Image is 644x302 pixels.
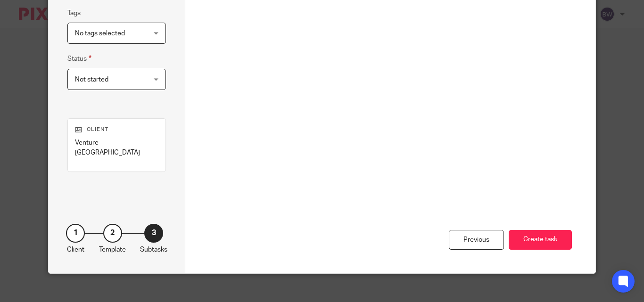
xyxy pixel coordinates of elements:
label: Tags [67,8,81,18]
label: Status [67,53,91,64]
span: No tags selected [75,30,125,37]
div: 1 [66,224,85,243]
div: Previous [449,230,504,250]
p: Template [99,245,126,254]
div: 3 [144,224,163,243]
p: Client [75,126,158,133]
span: Not started [75,76,108,83]
p: Subtasks [140,245,167,254]
p: Client [67,245,84,254]
button: Create task [509,230,572,250]
div: 2 [103,224,122,243]
p: Venture [GEOGRAPHIC_DATA] [75,138,158,157]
